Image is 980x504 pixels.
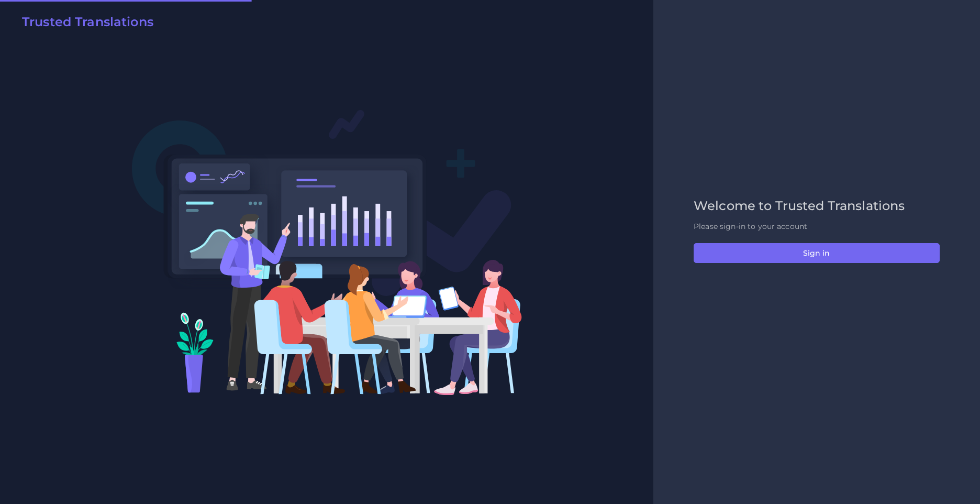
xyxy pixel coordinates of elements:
h2: Welcome to Trusted Translations [694,199,940,214]
p: Please sign-in to your account [694,221,940,232]
a: Trusted Translations [15,15,153,34]
h2: Trusted Translations [22,15,153,30]
img: Login V2 [131,109,522,396]
button: Sign in [694,243,940,263]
